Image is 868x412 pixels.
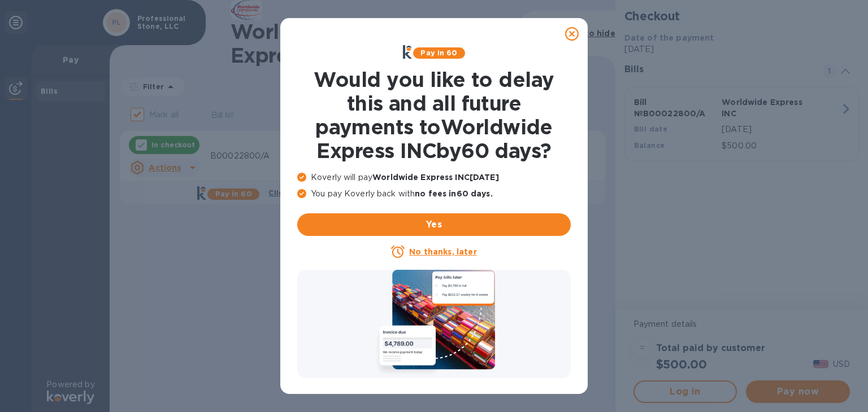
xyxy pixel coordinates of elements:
[297,172,571,183] p: Koverly will pay
[420,49,457,57] b: Pay in 60
[372,173,499,182] b: Worldwide Express INC [DATE]
[297,68,571,163] h1: Would you like to delay this and all future payments to Worldwide Express INC by 60 days ?
[306,218,562,231] span: Yes
[297,188,571,200] p: You pay Koverly back with
[409,247,476,256] u: No thanks, later
[415,189,492,198] b: no fees in 60 days .
[297,213,571,236] button: Yes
